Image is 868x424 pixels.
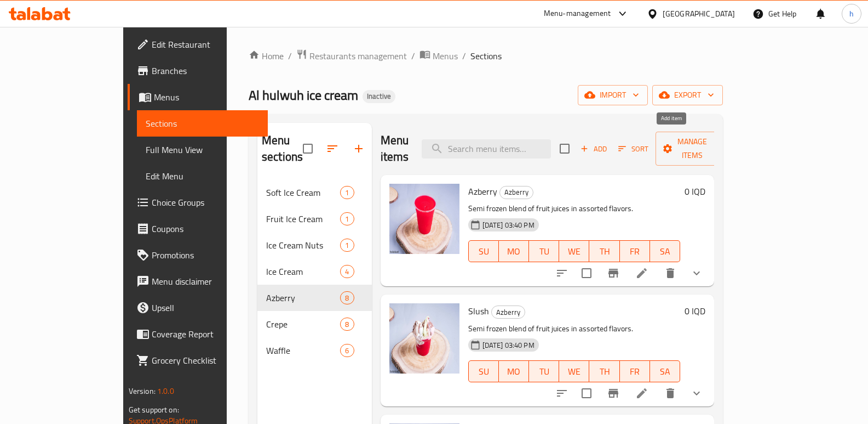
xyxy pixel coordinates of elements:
[249,49,723,63] nav: breadcrumb
[340,318,354,331] div: items
[128,58,268,84] a: Branches
[600,260,626,286] button: Branch-specific-item
[128,242,268,268] a: Promotions
[575,262,598,285] span: Select to update
[129,403,179,417] span: Get support on:
[340,265,354,278] div: items
[296,49,407,63] a: Restaurants management
[340,291,354,304] div: items
[128,268,268,295] a: Menu disclaimer
[654,244,676,259] span: SA
[683,260,710,286] button: show more
[128,84,268,110] a: Menus
[257,232,372,258] div: Ice Cream Nuts1
[152,196,260,209] span: Choice Groups
[462,49,466,63] li: /
[589,360,619,382] button: TH
[616,140,651,157] button: Sort
[257,285,372,311] div: Azberry8
[656,132,729,166] button: Manage items
[635,267,648,280] a: Edit menu item
[146,143,260,156] span: Full Menu View
[529,240,559,262] button: TU
[341,240,353,251] span: 1
[549,260,575,286] button: sort-choices
[576,140,611,157] button: Add
[266,265,340,278] span: Ice Cream
[473,244,495,259] span: SU
[468,322,681,336] p: Semi frozen blend of fruit juices in assorted flavors.
[152,248,260,262] span: Promotions
[544,7,611,20] div: Menu-management
[499,240,529,262] button: MO
[152,354,260,367] span: Grocery Checklist
[433,49,458,63] span: Menus
[152,64,260,77] span: Branches
[266,186,340,199] div: Soft Ice Cream
[575,382,598,405] span: Select to update
[266,318,340,331] span: Crepe
[690,387,703,400] svg: Show Choices
[564,364,585,380] span: WE
[503,364,525,380] span: MO
[422,139,551,159] input: search
[618,143,648,155] span: Sort
[564,244,585,259] span: WE
[152,222,260,235] span: Coupons
[257,258,372,285] div: Ice Cream4
[341,293,353,303] span: 8
[589,240,619,262] button: TH
[503,244,525,259] span: MO
[478,340,539,350] span: [DATE] 03:40 PM
[549,380,575,406] button: sort-choices
[319,135,346,162] span: Sort sections
[657,260,683,286] button: delete
[154,91,260,104] span: Menus
[128,31,268,58] a: Edit Restaurant
[685,184,705,199] h6: 0 IQD
[257,206,372,232] div: Fruit Ice Cream1
[381,132,409,165] h2: Menu items
[128,321,268,347] a: Coverage Report
[146,169,260,183] span: Edit Menu
[652,85,723,105] button: export
[533,364,555,380] span: TU
[152,38,260,51] span: Edit Restaurant
[296,137,319,160] span: Select all sections
[529,360,559,382] button: TU
[533,244,555,259] span: TU
[266,291,340,304] span: Azberry
[389,184,459,254] img: Azberry
[650,360,680,382] button: SA
[685,303,705,319] h6: 0 IQD
[288,49,292,63] li: /
[600,380,626,406] button: Branch-specific-item
[266,212,340,225] span: Fruit Ice Cream
[340,186,354,199] div: items
[262,132,303,165] h2: Menu sections
[470,49,502,63] span: Sections
[249,83,358,108] span: Al hulwuh ice cream
[594,364,615,380] span: TH
[500,186,533,199] span: Azberry
[473,364,495,380] span: SU
[657,380,683,406] button: delete
[624,364,646,380] span: FR
[257,337,372,364] div: Waffle6
[309,49,407,63] span: Restaurants management
[492,306,525,319] span: Azberry
[587,88,639,102] span: import
[624,244,646,259] span: FR
[664,135,720,162] span: Manage items
[257,179,372,206] div: Soft Ice Cream1
[579,143,608,155] span: Add
[683,380,710,406] button: show more
[341,214,353,224] span: 1
[341,319,353,330] span: 8
[553,137,576,160] span: Select section
[468,240,499,262] button: SU
[468,360,499,382] button: SU
[340,239,354,252] div: items
[635,387,648,400] a: Edit menu item
[340,212,354,225] div: items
